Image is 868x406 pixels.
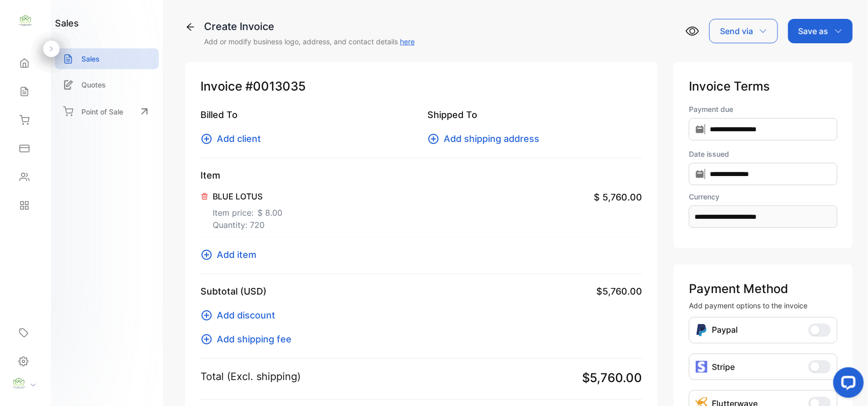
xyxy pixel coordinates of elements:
div: Create Invoice [204,19,415,34]
span: Add item [217,248,256,262]
h1: sales [55,16,79,30]
p: Point of Sale [81,106,123,117]
a: Quotes [55,74,159,95]
p: Shipped To [427,108,642,122]
span: #0013035 [245,77,306,96]
p: Sales [81,53,100,64]
span: $5,760.00 [596,284,642,298]
p: Quotes [81,79,106,90]
button: Add client [200,132,267,146]
p: Paypal [712,324,738,337]
p: Add payment options to the invoice [689,300,837,311]
img: icon [696,361,708,373]
p: Payment Method [689,280,837,298]
label: Currency [689,191,837,202]
button: Send via [709,19,778,43]
button: Add shipping address [427,132,545,146]
a: here [400,37,415,46]
p: Add or modify business logo, address, and contact details [204,36,415,47]
span: Add shipping fee [217,332,292,346]
span: $ 8.00 [257,207,282,219]
button: Add item [200,248,263,262]
button: Save as [788,19,853,43]
a: Point of Sale [55,100,159,123]
img: Icon [696,324,708,337]
p: Invoice [200,77,642,96]
span: $ 5,760.00 [594,190,642,204]
span: Add client [217,132,261,146]
button: Add discount [200,308,281,322]
span: Add discount [217,308,275,322]
p: Stripe [712,361,735,373]
a: Sales [55,48,159,69]
p: BLUE LOTUS [213,190,282,202]
p: Item [200,168,642,182]
p: Save as [798,25,828,37]
span: Add shipping address [444,132,539,146]
p: Item price: [213,202,282,219]
button: Add shipping fee [200,332,298,346]
iframe: LiveChat chat widget [825,363,868,406]
p: Subtotal (USD) [200,284,267,298]
p: Quantity: 720 [213,219,282,231]
p: Send via [720,25,753,37]
p: Total (Excl. shipping) [200,369,301,384]
img: logo [18,13,33,28]
label: Payment due [689,104,837,114]
label: Date issued [689,149,837,159]
p: Invoice Terms [689,77,837,96]
span: $5,760.00 [582,369,642,387]
img: profile [11,376,26,391]
p: Billed To [200,108,415,122]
